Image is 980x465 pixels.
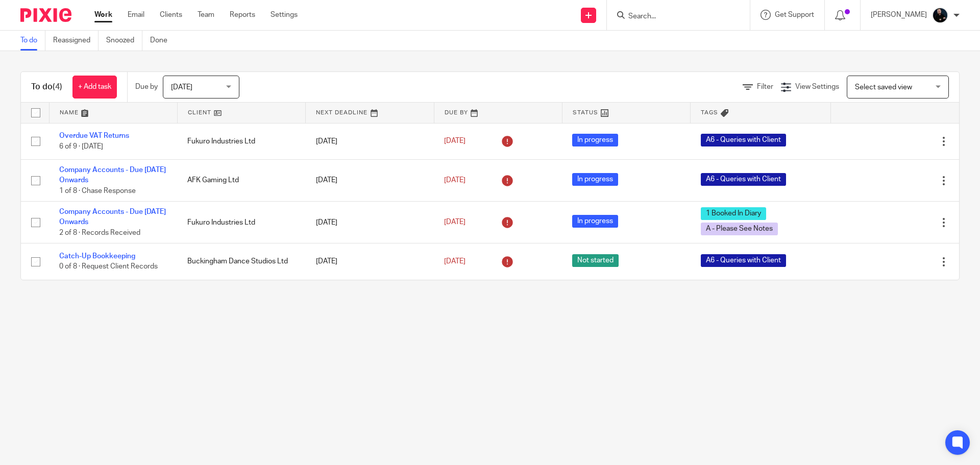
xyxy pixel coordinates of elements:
td: [DATE] [306,159,434,201]
a: Overdue VAT Returns [59,132,129,139]
p: Due by [135,82,158,92]
a: Team [198,10,214,20]
input: Search [627,12,719,21]
td: [DATE] [306,123,434,159]
span: 0 of 8 · Request Client Records [59,263,158,271]
a: Catch-Up Bookkeeping [59,253,135,260]
span: A6 - Queries with Client [701,254,786,267]
span: [DATE] [444,258,465,265]
span: A6 - Queries with Client [701,173,786,186]
span: (4) [53,83,62,91]
td: [DATE] [306,243,434,280]
span: In progress [572,173,618,186]
span: Select saved view [855,84,912,91]
span: In progress [572,215,618,228]
span: [DATE] [444,219,465,226]
a: To do [20,31,45,51]
td: Buckingham Dance Studios Ltd [177,243,305,280]
td: AFK Gaming Ltd [177,159,305,201]
td: [DATE] [306,202,434,243]
td: Fukuro Industries Ltd [177,123,305,159]
span: 1 of 8 · Chase Response [59,187,136,194]
span: In progress [572,134,618,146]
a: Work [94,10,112,20]
a: Clients [160,10,182,20]
img: Headshots%20accounting4everything_Poppy%20Jakes%20Photography-2203.jpg [932,7,948,23]
span: [DATE] [444,177,465,184]
a: Done [150,31,175,51]
a: Reassigned [53,31,99,51]
p: [PERSON_NAME] [871,10,927,20]
a: Reports [230,10,255,20]
span: A6 - Queries with Client [701,134,786,146]
td: Fukuro Industries Ltd [177,202,305,243]
a: Snoozed [106,31,142,51]
a: + Add task [72,76,117,99]
span: Filter [757,83,773,90]
a: Company Accounts - Due [DATE] Onwards [59,166,166,184]
span: A - Please See Notes [701,223,778,235]
span: Get Support [775,11,814,18]
span: 1 Booked In Diary [701,207,766,220]
a: Email [128,10,144,20]
h1: To do [31,82,62,92]
span: Not started [572,254,619,267]
span: 6 of 9 · [DATE] [59,143,103,150]
span: [DATE] [171,84,192,91]
img: Pixie [20,8,71,22]
span: [DATE] [444,138,465,145]
span: View Settings [795,83,839,90]
a: Company Accounts - Due [DATE] Onwards [59,208,166,226]
span: Tags [701,110,718,115]
span: 2 of 8 · Records Received [59,229,140,236]
a: Settings [271,10,298,20]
